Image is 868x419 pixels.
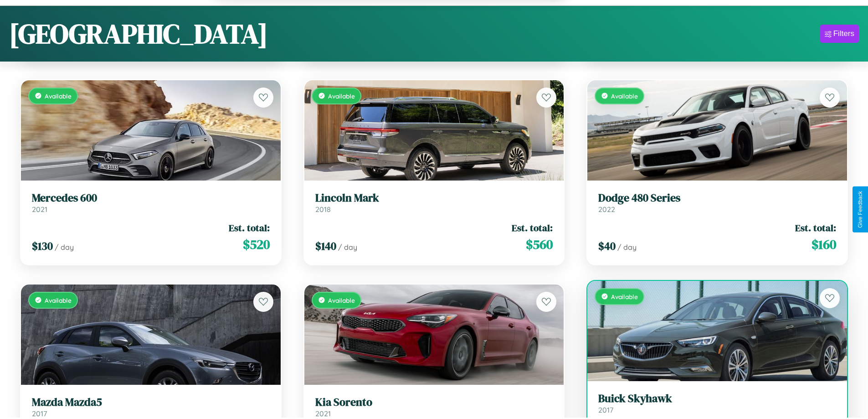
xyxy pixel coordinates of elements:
[229,221,270,234] span: Est. total:
[315,396,553,409] h3: Kia Sorento
[328,296,355,304] span: Available
[512,221,553,234] span: Est. total:
[598,392,836,405] h3: Buick Skyhawk
[315,409,331,418] span: 2021
[243,235,270,253] span: $ 520
[32,205,47,214] span: 2021
[55,243,74,252] span: / day
[328,92,355,100] span: Available
[315,191,553,214] a: Lincoln Mark2018
[833,29,854,38] div: Filters
[315,191,553,205] h3: Lincoln Mark
[32,238,53,253] span: $ 130
[338,243,357,252] span: / day
[617,243,637,252] span: / day
[598,191,836,205] h3: Dodge 480 Series
[32,409,47,418] span: 2017
[598,392,836,414] a: Buick Skyhawk2017
[32,191,270,214] a: Mercedes 6002021
[598,238,616,253] span: $ 40
[857,191,863,228] div: Give Feedback
[598,405,613,414] span: 2017
[812,235,836,253] span: $ 160
[598,191,836,214] a: Dodge 480 Series2022
[820,25,859,43] button: Filters
[795,221,836,234] span: Est. total:
[611,293,638,300] span: Available
[315,205,331,214] span: 2018
[32,396,270,418] a: Mazda Mazda52017
[315,396,553,418] a: Kia Sorento2021
[45,296,72,304] span: Available
[45,92,72,100] span: Available
[32,191,270,205] h3: Mercedes 600
[526,235,553,253] span: $ 560
[32,396,270,409] h3: Mazda Mazda5
[9,15,268,52] h1: [GEOGRAPHIC_DATA]
[611,92,638,100] span: Available
[315,238,336,253] span: $ 140
[598,205,615,214] span: 2022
